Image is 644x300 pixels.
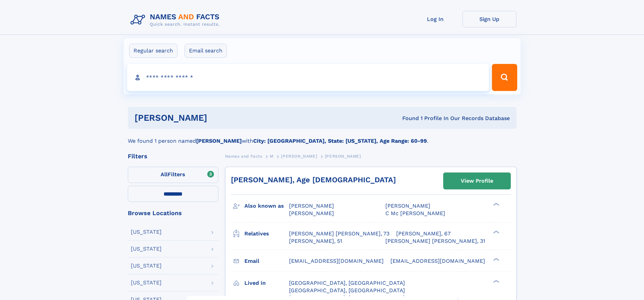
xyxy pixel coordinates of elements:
[492,230,500,234] div: ❯
[305,115,510,122] div: Found 1 Profile In Our Records Database
[128,11,225,29] img: Logo Names and Facts
[131,280,162,285] div: [US_STATE]
[462,11,517,27] a: Sign Up
[128,210,218,216] div: Browse Locations
[225,152,262,160] a: Names and Facts
[289,230,389,237] a: [PERSON_NAME] [PERSON_NAME], 73
[128,129,517,145] div: We found 1 person named with .
[390,258,485,264] span: [EMAIL_ADDRESS][DOMAIN_NAME]
[289,280,405,286] span: [GEOGRAPHIC_DATA], [GEOGRAPHIC_DATA]
[135,114,305,122] h1: [PERSON_NAME]
[128,167,218,183] label: Filters
[253,138,427,144] b: City: [GEOGRAPHIC_DATA], State: [US_STATE], Age Range: 60-99
[461,173,493,189] div: View Profile
[289,237,342,245] a: [PERSON_NAME], 51
[289,258,384,264] span: [EMAIL_ADDRESS][DOMAIN_NAME]
[281,154,317,159] span: [PERSON_NAME]
[185,44,227,58] label: Email search
[385,203,430,209] span: [PERSON_NAME]
[244,228,289,239] h3: Relatives
[161,171,168,178] span: All
[129,44,177,58] label: Regular search
[244,200,289,212] h3: Also known as
[196,138,242,144] b: [PERSON_NAME]
[408,11,462,27] a: Log In
[385,237,485,245] a: [PERSON_NAME] [PERSON_NAME], 31
[231,176,396,184] a: [PERSON_NAME], Age [DEMOGRAPHIC_DATA]
[492,257,500,261] div: ❯
[127,64,489,91] input: search input
[244,277,289,289] h3: Lived in
[270,152,273,160] a: M
[270,154,273,159] span: M
[289,287,405,294] span: [GEOGRAPHIC_DATA], [GEOGRAPHIC_DATA]
[396,230,451,237] a: [PERSON_NAME], 67
[444,173,510,189] a: View Profile
[131,229,162,235] div: [US_STATE]
[385,210,445,216] span: C Mc [PERSON_NAME]
[128,153,218,159] div: Filters
[244,255,289,267] h3: Email
[492,279,500,283] div: ❯
[325,154,361,159] span: [PERSON_NAME]
[131,246,162,252] div: [US_STATE]
[289,203,334,209] span: [PERSON_NAME]
[492,64,517,91] button: Search Button
[492,202,500,207] div: ❯
[131,263,162,269] div: [US_STATE]
[289,210,334,216] span: [PERSON_NAME]
[281,152,317,160] a: [PERSON_NAME]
